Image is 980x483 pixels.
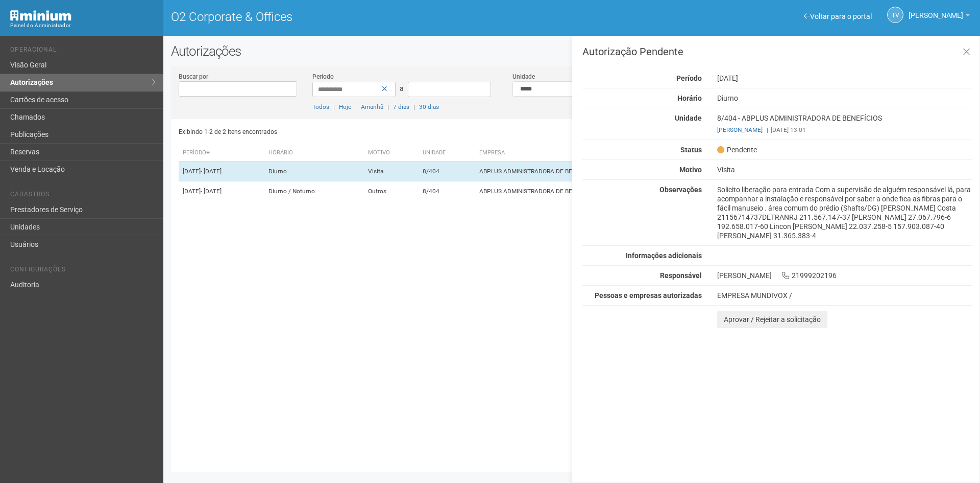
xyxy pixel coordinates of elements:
[387,103,389,110] span: |
[709,74,979,83] div: [DATE]
[10,10,71,21] img: Minium
[171,43,972,59] h2: Autorizações
[364,162,419,181] td: Visita
[582,47,972,57] h3: Autorização Pendente
[179,162,264,181] td: [DATE]
[626,251,702,260] strong: Informações adicionais
[419,181,475,201] td: 8/404
[179,145,264,162] th: Período
[909,2,963,19] span: Thayane Vasconcelos Torres
[400,84,404,93] span: a
[887,7,903,23] a: TV
[179,181,264,201] td: [DATE]
[675,114,702,122] strong: Unidade
[179,72,208,81] label: Buscar por
[179,124,569,140] div: Exibindo 1-2 de 2 itens encontrados
[659,186,702,194] strong: Observações
[709,185,979,240] div: Solicito liberação para entrada Com a supervisão de alguém responsável lá, para acompanhar a inst...
[10,21,156,30] div: Painel do Administrador
[475,145,707,162] th: Empresa
[419,145,475,162] th: Unidade
[419,103,439,110] a: 30 dias
[312,103,329,110] a: Todos
[767,126,768,133] span: |
[709,113,979,134] div: 8/404 - ABPLUS ADMINISTRADORA DE BENEFÍCIOS
[709,271,979,280] div: [PERSON_NAME] 21999202196
[419,162,475,181] td: 8/404
[512,72,535,81] label: Unidade
[413,103,415,110] span: |
[264,181,364,201] td: Diurno / Noturno
[364,145,419,162] th: Motivo
[171,10,564,24] h1: O2 Corporate & Offices
[909,13,970,21] a: [PERSON_NAME]
[804,12,872,20] a: Voltar para o portal
[10,266,156,277] li: Configurações
[709,94,979,103] div: Diurno
[717,291,972,300] div: EMPRESA MUNDIVOX /
[717,145,757,154] span: Pendente
[339,103,351,110] a: Hoje
[595,291,702,300] strong: Pessoas e empresas autorizadas
[717,125,972,134] div: [DATE] 13:01
[361,103,383,110] a: Amanhã
[709,165,979,174] div: Visita
[10,191,156,201] li: Cadastros
[679,166,702,174] strong: Motivo
[333,103,335,110] span: |
[475,162,707,181] td: ABPLUS ADMINISTRADORA DE BENEFÍCIOS
[680,146,702,154] strong: Status
[201,168,222,175] span: - [DATE]
[677,94,702,102] strong: Horário
[364,181,419,201] td: Outros
[201,188,222,195] span: - [DATE]
[264,162,364,181] td: Diurno
[717,311,827,328] button: Aprovar / Rejeitar a solicitação
[717,126,763,133] a: [PERSON_NAME]
[10,46,156,57] li: Operacional
[676,74,702,82] strong: Período
[355,103,357,110] span: |
[264,145,364,162] th: Horário
[312,72,334,81] label: Período
[475,181,707,201] td: ABPLUS ADMINISTRADORA DE BENEFÍCIOS
[393,103,409,110] a: 7 dias
[660,271,702,280] strong: Responsável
